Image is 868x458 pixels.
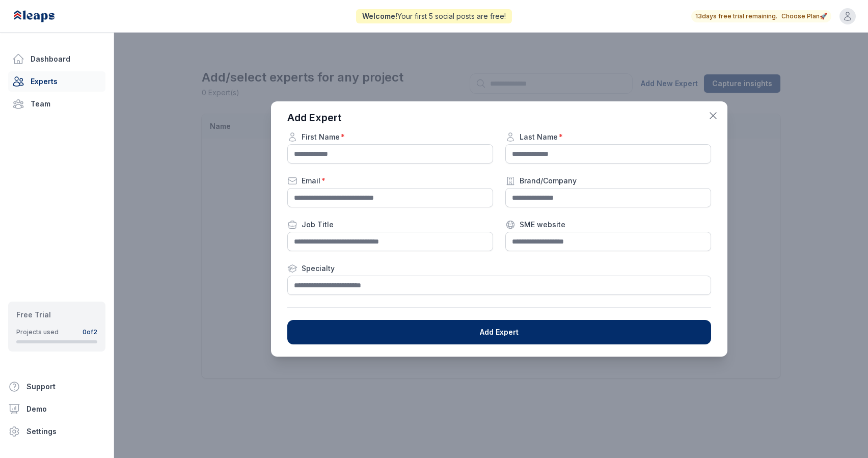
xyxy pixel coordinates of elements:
div: Projects used [16,328,59,336]
a: Team [8,94,105,114]
label: First Name [287,132,493,142]
label: Specialty [287,263,711,274]
a: Demo [4,399,110,419]
label: SME website [505,220,711,230]
a: Dashboard [8,49,105,69]
span: 13 days free trial remaining. [695,12,777,20]
label: Last Name [505,132,711,142]
button: Add Expert [287,320,711,344]
label: Job Title [287,220,493,230]
span: Welcome! [362,12,397,20]
div: Free Trial [16,310,97,320]
div: Your first 5 social posts are free! [356,9,512,23]
button: 13days free trial remaining.Choose Plan [695,12,827,20]
a: Settings [4,421,110,442]
img: Leaps [12,5,77,28]
div: 0 of 2 [83,328,97,336]
span: 🚀 [820,12,827,20]
h2: Add Expert [287,112,711,124]
label: Brand/Company [505,176,711,186]
a: Experts [8,71,105,92]
label: Email [287,176,493,186]
button: Support [4,376,101,397]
